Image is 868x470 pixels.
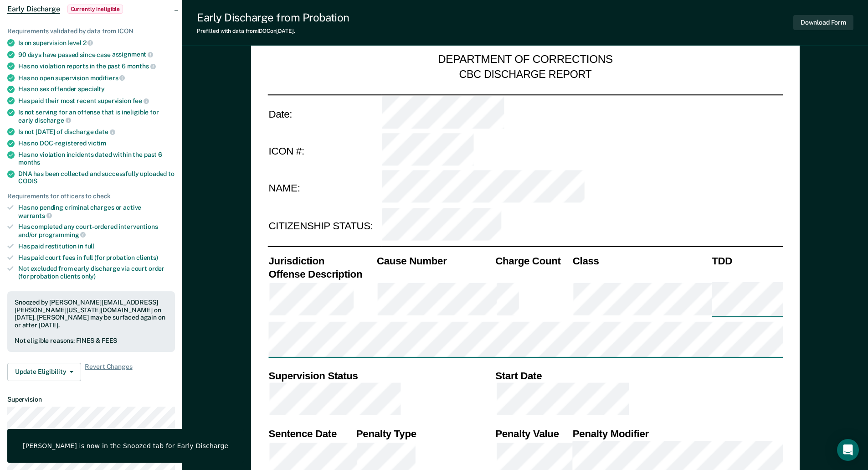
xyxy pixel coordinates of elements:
[35,117,71,124] span: discharge
[18,85,175,93] div: Has no sex offender
[267,254,376,268] th: Jurisdiction
[494,254,572,268] th: Charge Count
[136,254,158,261] span: clients)
[83,39,93,46] span: 2
[39,231,86,238] span: programming
[18,265,175,280] div: Not excluded from early discharge via court order (for probation clients
[267,132,381,170] td: ICON #:
[793,15,853,30] button: Download Form
[7,192,175,200] div: Requirements for officers to check
[18,243,175,250] div: Has paid restitution in
[18,139,175,147] div: Has no DOC-registered
[7,5,60,14] span: Early Discharge
[267,207,381,244] td: CITIZENSHIP STATUS:
[15,299,168,329] div: Snoozed by [PERSON_NAME][EMAIL_ADDRESS][PERSON_NAME][US_STATE][DOMAIN_NAME] on [DATE]. [PERSON_NA...
[15,337,168,345] div: Not eligible reasons: FINES & FEES
[18,212,52,219] span: warrants
[18,97,175,105] div: Has paid their most recent supervision
[18,204,175,219] div: Has no pending criminal charges or active
[18,62,175,70] div: Has no violation reports in the past 6
[18,170,175,186] div: DNA has been collected and successfully uploaded to
[355,427,494,440] th: Penalty Type
[267,170,381,207] td: NAME:
[18,128,175,136] div: Is not [DATE] of discharge
[90,74,125,82] span: modifiers
[571,254,710,268] th: Class
[82,273,96,280] span: only)
[7,27,175,35] div: Requirements validated by data from ICON
[18,254,175,262] div: Has paid court fees in full (for probation
[133,97,149,104] span: fee
[494,427,572,440] th: Penalty Value
[127,62,156,70] span: months
[67,5,123,14] span: Currently ineligible
[438,53,613,67] div: DEPARTMENT OF CORRECTIONS
[112,51,153,58] span: assignment
[197,11,349,24] div: Early Discharge from Probation
[78,85,105,93] span: specialty
[18,151,175,166] div: Has no violation incidents dated within the past 6
[18,74,175,82] div: Has no open supervision
[18,177,37,185] span: CODIS
[267,268,376,281] th: Offense Description
[18,108,175,124] div: Is not serving for an offense that is ineligible for early
[267,427,355,440] th: Sentence Date
[85,243,94,250] span: full
[18,51,175,59] div: 90 days have passed since case
[7,363,81,381] button: Update Eligibility
[18,159,40,166] span: months
[23,442,228,450] div: [PERSON_NAME] is now in the Snoozed tab for Early Discharge
[85,363,132,381] span: Revert Changes
[7,396,175,403] dt: Supervision
[197,28,349,34] div: Prefilled with data from IDOC on [DATE] .
[95,128,115,135] span: date
[837,439,859,461] div: Open Intercom Messenger
[375,254,494,268] th: Cause Number
[18,39,175,47] div: Is on supervision level
[494,369,783,382] th: Start Date
[571,427,783,440] th: Penalty Modifier
[459,67,591,81] div: CBC DISCHARGE REPORT
[711,254,783,268] th: TDD
[88,139,106,147] span: victim
[267,94,381,132] td: Date:
[18,223,175,238] div: Has completed any court-ordered interventions and/or
[267,369,494,382] th: Supervision Status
